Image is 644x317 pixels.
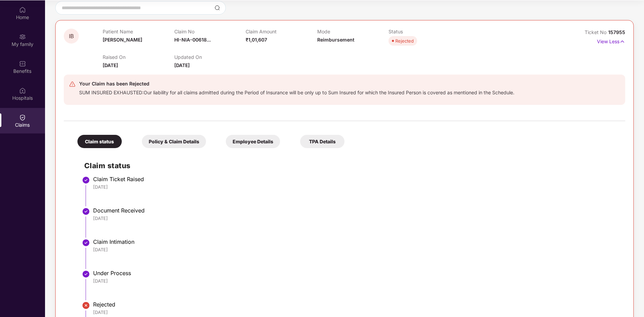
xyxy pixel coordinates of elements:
div: Claim status [77,135,122,148]
div: [DATE] [93,247,618,253]
img: svg+xml;base64,PHN2ZyBpZD0iU3RlcC1Eb25lLTMyeDMyIiB4bWxucz0iaHR0cDovL3d3dy53My5vcmcvMjAwMC9zdmciIH... [82,176,90,184]
img: svg+xml;base64,PHN2ZyB4bWxucz0iaHR0cDovL3d3dy53My5vcmcvMjAwMC9zdmciIHdpZHRoPSIxNyIgaGVpZ2h0PSIxNy... [619,38,625,45]
span: 157955 [608,29,625,35]
div: [DATE] [93,215,618,221]
img: svg+xml;base64,PHN2ZyBpZD0iQmVuZWZpdHMiIHhtbG5zPSJodHRwOi8vd3d3LnczLm9yZy8yMDAwL3N2ZyIgd2lkdGg9Ij... [19,60,26,67]
p: Claim No [174,29,246,34]
p: Claim Amount [246,29,317,34]
p: Updated On [174,54,246,60]
img: svg+xml;base64,PHN2ZyBpZD0iU3RlcC1Eb25lLTMyeDMyIiB4bWxucz0iaHR0cDovL3d3dy53My5vcmcvMjAwMC9zdmciIH... [82,207,90,216]
div: [DATE] [93,278,618,284]
div: TPA Details [300,135,345,148]
div: Your Claim has been Rejected [79,80,514,88]
img: svg+xml;base64,PHN2ZyBpZD0iQ2xhaW0iIHhtbG5zPSJodHRwOi8vd3d3LnczLm9yZy8yMDAwL3N2ZyIgd2lkdGg9IjIwIi... [19,114,26,121]
img: svg+xml;base64,PHN2ZyBpZD0iU3RlcC1Eb25lLTMyeDMyIiB4bWxucz0iaHR0cDovL3d3dy53My5vcmcvMjAwMC9zdmciIH... [82,270,90,278]
p: Patient Name [103,29,174,34]
img: svg+xml;base64,PHN2ZyB3aWR0aD0iMjAiIGhlaWdodD0iMjAiIHZpZXdCb3g9IjAgMCAyMCAyMCIgZmlsbD0ibm9uZSIgeG... [19,33,26,40]
p: Raised On [103,54,174,60]
div: Under Process [93,270,618,276]
span: ₹1,01,607 [246,37,267,43]
div: [DATE] [93,184,618,190]
div: Employee Details [226,135,280,148]
p: View Less [597,36,625,45]
div: Rejected [93,301,618,308]
span: HI-NIA-00618... [174,37,211,43]
div: Claim Ticket Raised [93,176,618,183]
div: SUM INSURED EXHAUSTED:Our liability for all claims admitted during the Period of Insurance will b... [79,88,514,96]
img: svg+xml;base64,PHN2ZyB4bWxucz0iaHR0cDovL3d3dy53My5vcmcvMjAwMC9zdmciIHdpZHRoPSIyNCIgaGVpZ2h0PSIyNC... [69,81,76,88]
div: Document Received [93,207,618,214]
div: Policy & Claim Details [142,135,206,148]
span: [DATE] [103,62,118,68]
img: svg+xml;base64,PHN2ZyBpZD0iSG9zcGl0YWxzIiB4bWxucz0iaHR0cDovL3d3dy53My5vcmcvMjAwMC9zdmciIHdpZHRoPS... [19,87,26,94]
span: [PERSON_NAME] [103,37,142,43]
p: Status [389,29,460,34]
div: Claim Intimation [93,238,618,245]
span: Ticket No [585,29,608,35]
span: [DATE] [174,62,190,68]
img: svg+xml;base64,PHN2ZyBpZD0iSG9tZSIgeG1sbnM9Imh0dHA6Ly93d3cudzMub3JnLzIwMDAvc3ZnIiB3aWR0aD0iMjAiIG... [19,6,26,13]
p: Mode [317,29,389,34]
div: Rejected [395,37,414,44]
div: [DATE] [93,309,618,315]
img: svg+xml;base64,PHN2ZyBpZD0iU3RlcC1Eb25lLTMyeDMyIiB4bWxucz0iaHR0cDovL3d3dy53My5vcmcvMjAwMC9zdmciIH... [82,239,90,247]
span: Reimbursement [317,37,354,43]
img: svg+xml;base64,PHN2ZyBpZD0iU3RlcC1Eb25lLTIweDIwIiB4bWxucz0iaHR0cDovL3d3dy53My5vcmcvMjAwMC9zdmciIH... [82,301,90,310]
img: svg+xml;base64,PHN2ZyBpZD0iU2VhcmNoLTMyeDMyIiB4bWxucz0iaHR0cDovL3d3dy53My5vcmcvMjAwMC9zdmciIHdpZH... [215,5,220,11]
span: IB [69,33,74,39]
h2: Claim status [84,160,618,171]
